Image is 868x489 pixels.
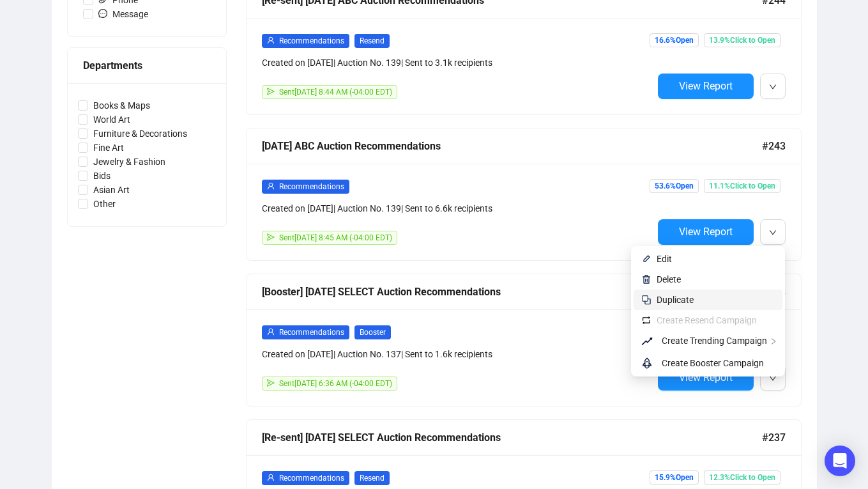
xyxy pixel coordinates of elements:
span: Duplicate [657,295,694,305]
span: down [769,375,777,382]
a: [Booster] [DATE] SELECT Auction Recommendations#238userRecommendationsBoosterCreated on [DATE]| A... [246,274,802,407]
img: svg+xml;base64,PHN2ZyB4bWxucz0iaHR0cDovL3d3dy53My5vcmcvMjAwMC9zdmciIHdpZHRoPSIyNCIgaGVpZ2h0PSIyNC... [641,295,651,305]
span: Asian Art [88,183,135,197]
span: send [267,379,275,387]
span: 15.9% Open [650,470,699,485]
span: user [267,182,275,190]
span: user [267,474,275,481]
span: send [267,233,275,241]
div: Created on [DATE] | Auction No. 139 | Sent to 6.6k recipients [262,201,653,215]
span: Recommendations [279,182,344,191]
div: Open Intercom Messenger [825,446,855,476]
span: user [267,328,275,336]
img: svg+xml;base64,PHN2ZyB4bWxucz0iaHR0cDovL3d3dy53My5vcmcvMjAwMC9zdmciIHhtbG5zOnhsaW5rPSJodHRwOi8vd3... [641,254,651,264]
span: Furniture & Decorations [88,127,192,141]
span: Edit [657,254,672,264]
div: Created on [DATE] | Auction No. 137 | Sent to 1.6k recipients [262,347,653,361]
img: retweet.svg [641,315,651,325]
span: Message [93,7,153,21]
span: Create Resend Campaign [657,315,757,325]
div: [Booster] [DATE] SELECT Auction Recommendations [262,284,762,300]
span: Books & Maps [88,98,155,113]
div: [DATE] ABC Auction Recommendations [262,138,762,154]
span: Create Trending Campaign [662,336,767,346]
span: Booster [354,325,391,339]
span: View Report [679,226,733,238]
button: View Report [658,219,754,245]
span: 53.6% Open [650,179,699,193]
div: Departments [83,58,211,74]
span: Resend [354,34,390,48]
span: 12.3% Click to Open [704,470,780,485]
span: Recommendations [279,36,344,45]
span: rocket [641,355,657,371]
span: Bids [88,169,116,183]
a: [DATE] ABC Auction Recommendations#243userRecommendationsCreated on [DATE]| Auction No. 139| Sent... [246,128,802,261]
span: 11.1% Click to Open [704,179,780,193]
span: Sent [DATE] 6:36 AM (-04:00 EDT) [279,379,392,388]
span: Recommendations [279,474,344,483]
span: View Report [679,80,733,92]
span: Delete [657,274,681,284]
span: #243 [762,138,786,154]
button: View Report [658,74,754,99]
span: Sent [DATE] 8:44 AM (-04:00 EDT) [279,88,392,97]
span: right [770,338,777,345]
div: Created on [DATE] | Auction No. 139 | Sent to 3.1k recipients [262,56,653,70]
div: [Re-sent] [DATE] SELECT Auction Recommendations [262,430,762,446]
span: 16.6% Open [650,33,699,47]
span: Fine Art [88,141,129,155]
span: user [267,36,275,44]
span: Recommendations [279,328,344,337]
span: 13.9% Click to Open [704,33,780,47]
span: Create Booster Campaign [662,358,764,368]
span: send [267,88,275,95]
span: down [769,83,777,91]
span: View Report [679,371,733,384]
span: World Art [88,113,135,127]
span: Resend [354,471,390,485]
span: Sent [DATE] 8:45 AM (-04:00 EDT) [279,233,392,242]
span: #237 [762,430,786,446]
span: rise [641,334,657,349]
img: svg+xml;base64,PHN2ZyB4bWxucz0iaHR0cDovL3d3dy53My5vcmcvMjAwMC9zdmciIHhtbG5zOnhsaW5rPSJodHRwOi8vd3... [641,274,651,284]
button: View Report [658,365,754,391]
span: Jewelry & Fashion [88,155,171,169]
span: down [769,229,777,237]
span: Other [88,197,121,211]
span: message [98,9,107,18]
